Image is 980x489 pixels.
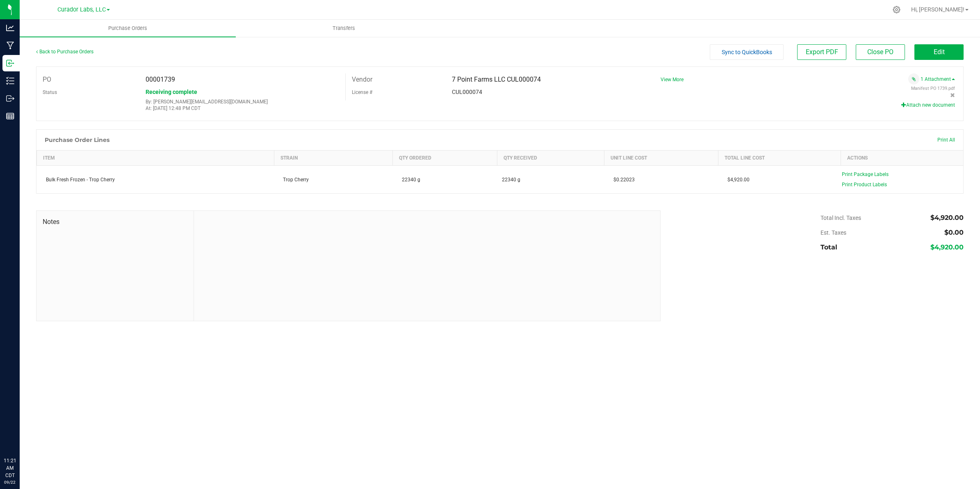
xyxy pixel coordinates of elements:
[6,112,14,120] inline-svg: Reports
[930,243,964,251] span: $4,920.00
[911,86,955,91] span: View file
[842,182,887,187] span: Print Product Labels
[911,6,964,13] span: Hi, [PERSON_NAME]!
[97,25,158,32] span: Purchase Orders
[352,73,372,86] label: Vendor
[609,177,635,183] span: $0.22023
[8,423,33,448] iframe: Resource center
[43,217,187,227] span: Notes
[867,48,893,56] span: Close PO
[921,76,955,82] a: 1 Attachment
[856,44,905,60] button: Close PO
[43,73,51,86] label: PO
[146,75,175,83] span: 00001739
[604,151,718,166] th: Unit Line Cost
[398,177,420,183] span: 22340 g
[841,151,963,166] th: Actions
[45,137,109,143] h1: Purchase Order Lines
[723,177,750,183] span: $4,920.00
[6,24,14,32] inline-svg: Analytics
[57,6,106,13] span: Curador Labs, LLC
[661,77,684,82] a: View More
[901,101,955,109] button: Attach new document
[36,49,93,55] a: Back to Purchase Orders
[914,44,964,60] button: Edit
[321,25,366,32] span: Transfers
[820,243,837,251] span: Total
[710,44,784,60] button: Sync to QuickBooks
[4,479,16,485] p: 09/22
[722,49,772,55] span: Sync to QuickBooks
[37,151,274,166] th: Item
[6,41,14,50] inline-svg: Manufacturing
[806,48,838,56] span: Export PDF
[820,215,861,221] span: Total Incl. Taxes
[797,44,846,60] button: Export PDF
[393,151,497,166] th: Qty Ordered
[934,48,945,56] span: Edit
[452,75,541,83] span: 7 Point Farms LLC CUL000074
[24,422,34,432] iframe: Resource center unread badge
[944,229,964,236] span: $0.00
[42,176,269,183] div: Bulk Fresh Frozen - Trop Cherry
[43,86,57,98] label: Status
[950,93,955,98] span: Remove attachment
[718,151,841,166] th: Total Line Cost
[452,89,482,95] span: CUL000074
[146,89,197,95] span: Receiving complete
[236,20,452,37] a: Transfers
[842,171,889,177] span: Print Package Labels
[352,86,372,98] label: License #
[497,151,604,166] th: Qty Received
[20,20,236,37] a: Purchase Orders
[274,151,392,166] th: Strain
[820,229,846,236] span: Est. Taxes
[146,105,339,111] p: At: [DATE] 12:48 PM CDT
[4,457,16,479] p: 11:21 AM CDT
[937,137,955,143] span: Print All
[279,177,309,183] span: Trop Cherry
[6,77,14,85] inline-svg: Inventory
[930,214,964,222] span: $4,920.00
[891,6,902,14] div: Manage settings
[908,73,919,85] span: Attach a document
[6,59,14,67] inline-svg: Inbound
[502,176,520,183] span: 22340 g
[146,99,339,105] p: By: [PERSON_NAME][EMAIL_ADDRESS][DOMAIN_NAME]
[6,94,14,103] inline-svg: Outbound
